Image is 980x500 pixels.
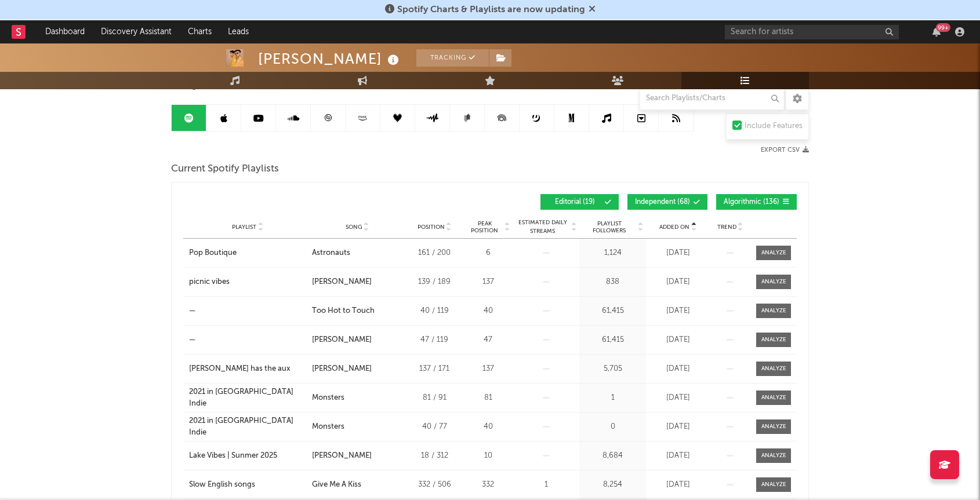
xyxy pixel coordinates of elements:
[312,392,344,404] div: Monsters
[171,76,280,90] span: Playlists/Charts
[932,27,941,37] button: 99+
[640,87,785,110] input: Search Playlists/Charts
[582,220,636,234] span: Playlist Followers
[312,247,350,259] div: Astronauts
[548,199,601,206] span: Editorial ( 19 )
[649,392,707,404] div: [DATE]
[516,218,569,236] span: Estimated Daily Streams
[466,305,510,317] div: 40
[189,450,306,462] a: Lake Vibes | Sunmer 2025
[346,224,362,231] span: Song
[582,450,643,462] div: 8,684
[725,25,899,39] input: Search for artists
[171,162,279,176] span: Current Spotify Playlists
[189,363,306,375] a: [PERSON_NAME] has the aux
[466,421,510,433] div: 40
[189,334,306,346] a: —
[312,450,372,462] div: [PERSON_NAME]
[258,49,402,68] div: [PERSON_NAME]
[582,334,643,346] div: 61,415
[466,220,503,234] span: Peak Position
[189,334,195,346] div: —
[189,450,277,462] div: Lake Vibes | Sunmer 2025
[37,20,93,43] a: Dashboard
[716,194,797,210] button: Algorithmic(136)
[232,224,256,231] span: Playlist
[649,421,707,433] div: [DATE]
[582,247,643,259] div: 1,124
[189,276,230,288] div: picnic vibes
[408,392,460,404] div: 81 / 91
[189,305,306,317] a: —
[408,247,460,259] div: 161 / 200
[582,421,643,433] div: 0
[180,20,220,43] a: Charts
[408,334,460,346] div: 47 / 119
[397,5,585,14] span: Spotify Charts & Playlists are now updating
[220,20,257,43] a: Leads
[408,479,460,491] div: 332 / 506
[466,247,510,259] div: 6
[312,276,372,288] div: [PERSON_NAME]
[582,276,643,288] div: 838
[466,450,510,462] div: 10
[659,224,689,231] span: Added On
[189,479,306,491] a: Slow English songs
[516,479,576,491] div: 1
[582,363,643,375] div: 5,705
[466,334,510,346] div: 47
[408,450,460,462] div: 18 / 312
[635,199,690,206] span: Independent ( 68 )
[649,479,707,491] div: [DATE]
[745,119,803,133] div: Include Features
[189,247,237,259] div: Pop Boutique
[408,305,460,317] div: 40 / 119
[466,363,510,375] div: 137
[189,415,306,438] a: 2021 in [GEOGRAPHIC_DATA] Indie
[466,392,510,404] div: 81
[540,194,619,210] button: Editorial(19)
[761,147,809,154] button: Export CSV
[724,199,779,206] span: Algorithmic ( 136 )
[649,276,707,288] div: [DATE]
[408,363,460,375] div: 137 / 171
[416,49,489,67] button: Tracking
[418,224,445,231] span: Position
[189,386,306,409] a: 2021 in [GEOGRAPHIC_DATA] Indie
[312,479,361,491] div: Give Me A Kiss
[582,305,643,317] div: 61,415
[589,5,596,14] span: Dismiss
[649,305,707,317] div: [DATE]
[189,363,291,375] div: [PERSON_NAME] has the aux
[189,276,306,288] a: picnic vibes
[466,276,510,288] div: 137
[189,479,255,491] div: Slow English songs
[189,247,306,259] a: Pop Boutique
[649,334,707,346] div: [DATE]
[936,23,950,32] div: 99 +
[466,479,510,491] div: 332
[312,305,375,317] div: Too Hot to Touch
[93,20,180,43] a: Discovery Assistant
[189,305,195,317] div: —
[408,421,460,433] div: 40 / 77
[408,276,460,288] div: 139 / 189
[717,224,736,231] span: Trend
[312,421,344,433] div: Monsters
[649,450,707,462] div: [DATE]
[649,363,707,375] div: [DATE]
[312,363,372,375] div: [PERSON_NAME]
[627,194,707,210] button: Independent(68)
[312,334,372,346] div: [PERSON_NAME]
[649,247,707,259] div: [DATE]
[582,479,643,491] div: 8,254
[582,392,643,404] div: 1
